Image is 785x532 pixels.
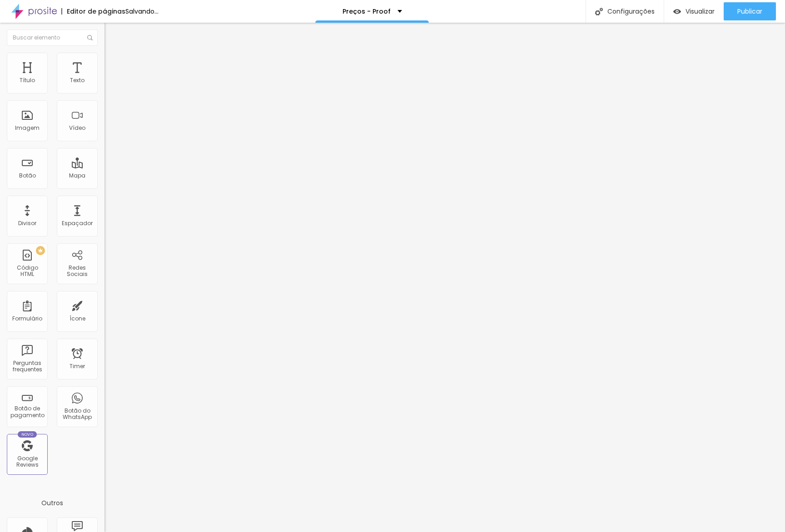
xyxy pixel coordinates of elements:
div: Texto [70,77,84,84]
div: Mapa [69,172,85,179]
div: Espaçador [62,220,93,227]
div: Botão [19,172,36,179]
div: Novo [18,431,37,438]
input: Buscar elemento [7,30,98,46]
div: Editor de páginas [61,8,125,15]
div: Salvando... [125,8,159,15]
div: Vídeo [69,125,85,131]
div: Código HTML [9,265,45,278]
div: Ícone [70,315,85,322]
div: Perguntas frequentes [9,360,45,373]
img: view-1.svg [673,8,681,15]
span: Publicar [737,8,762,15]
div: Formulário [12,315,42,322]
div: Imagem [15,125,40,131]
img: Icone [595,8,603,15]
div: Título [20,77,35,84]
span: Visualizar [686,8,715,15]
div: Google Reviews [9,455,45,468]
img: Icone [87,35,93,40]
div: Timer [70,363,85,369]
button: Visualizar [664,2,724,20]
div: Divisor [18,220,36,227]
p: Preços - Proof [343,8,391,15]
div: Redes Sociais [59,265,95,278]
div: Botão de pagamento [9,405,45,419]
div: Botão do WhatsApp [59,408,95,421]
button: Publicar [724,2,776,20]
